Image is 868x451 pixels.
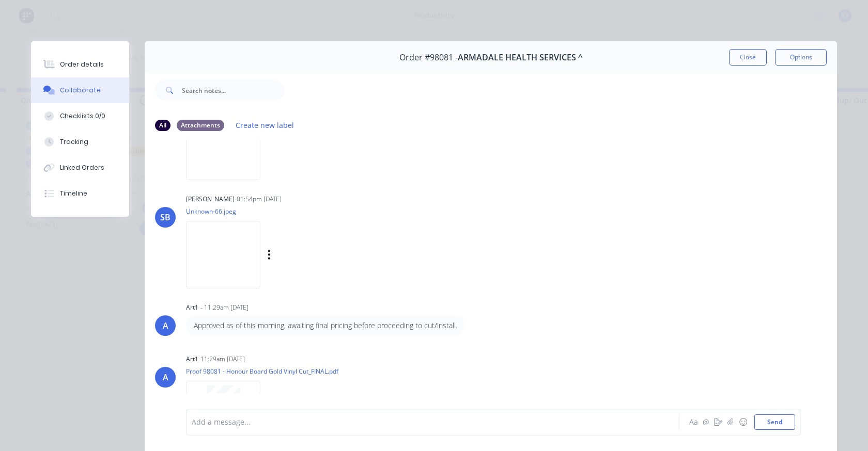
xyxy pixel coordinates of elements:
[200,355,245,364] div: 11:29am [DATE]
[155,120,171,131] div: All
[186,303,198,312] div: art1
[60,163,104,172] div: Linked Orders
[237,195,282,204] div: 01:54pm [DATE]
[186,355,198,364] div: art1
[60,137,88,147] div: Tracking
[31,77,129,103] button: Collaborate
[186,195,235,204] div: [PERSON_NAME]
[729,49,767,66] button: Close
[163,371,168,383] div: A
[687,416,700,428] button: Aa
[458,53,583,62] span: ARMADALE HEALTH SERVICES ^
[31,103,129,129] button: Checklists 0/0
[775,49,827,66] button: Options
[60,86,101,95] div: Collaborate
[60,189,87,198] div: Timeline
[186,367,338,376] p: Proof 98081 - Honour Board Gold Vinyl Cut_FINAL.pdf
[163,319,168,332] div: A
[754,414,795,430] button: Send
[31,155,129,181] button: Linked Orders
[31,181,129,206] button: Timeline
[160,211,171,223] div: SB
[31,52,129,77] button: Order details
[60,111,105,121] div: Checklists 0/0
[194,320,457,331] p: Approved as of this morning, awaiting final pricing before proceeding to cut/install.
[700,416,712,428] button: @
[182,80,284,101] input: Search notes...
[737,416,749,428] button: ☺
[399,53,458,62] span: Order #98081 -
[230,118,300,132] button: Create new label
[60,60,104,69] div: Order details
[186,207,376,216] p: Unknown-66.jpeg
[177,120,224,131] div: Attachments
[200,303,249,312] div: - 11:29am [DATE]
[31,129,129,155] button: Tracking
